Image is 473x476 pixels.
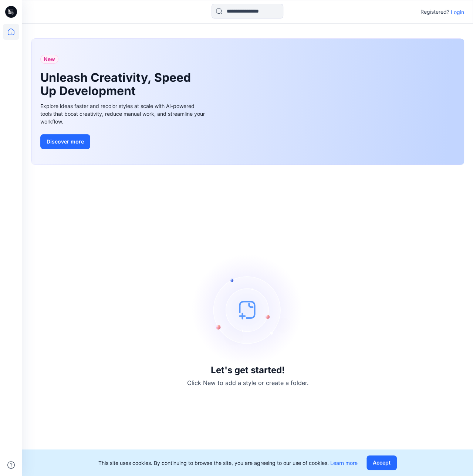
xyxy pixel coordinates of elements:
[187,378,308,387] p: Click New to add a style or create a folder.
[40,134,207,149] a: Discover more
[44,55,55,64] span: New
[420,7,449,16] p: Registered?
[192,254,303,365] img: empty-state-image.svg
[40,102,207,125] div: Explore ideas faster and recolor styles at scale with AI-powered tools that boost creativity, red...
[451,8,464,16] p: Login
[366,455,397,470] button: Accept
[211,365,285,375] h3: Let's get started!
[40,71,196,98] h1: Unleash Creativity, Speed Up Development
[330,460,358,466] a: Learn more
[98,459,358,467] p: This site uses cookies. By continuing to browse the site, you are agreeing to our use of cookies.
[40,134,90,149] button: Discover more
